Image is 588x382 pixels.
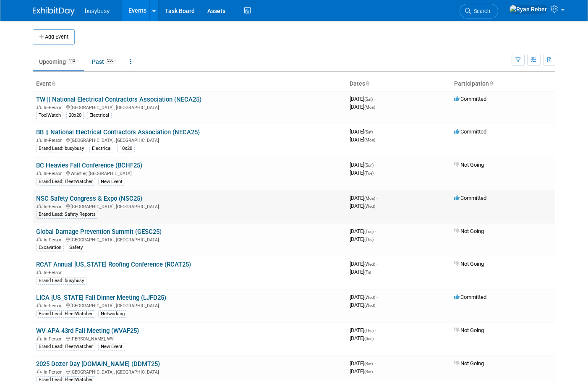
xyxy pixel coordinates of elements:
div: New Event [98,178,125,186]
span: - [376,261,378,267]
img: In-Person Event [37,369,42,374]
span: In-Person [44,369,65,375]
span: [DATE] [350,360,375,366]
span: In-Person [44,138,65,143]
span: - [376,294,378,300]
div: ToolWatch [36,112,63,119]
a: TW || National Electrical Contractors Association (NECA25) [36,96,201,103]
div: Electrical [89,145,114,152]
img: In-Person Event [37,171,42,175]
a: RCAT Annual [US_STATE] Roofing Conference (RCAT25) [36,261,191,268]
span: [DATE] [350,368,373,374]
span: (Fri) [364,270,371,275]
span: (Mon) [364,138,375,142]
div: Brand Lead: FleetWatcher [36,310,95,318]
span: In-Person [44,171,65,176]
th: Event [33,77,346,91]
span: - [376,195,378,201]
span: 556 [105,58,116,64]
span: 112 [66,58,78,64]
div: Brand Lead: busybusy [36,277,86,285]
div: Safety [67,244,85,251]
span: (Mon) [364,105,375,110]
a: Search [460,4,498,18]
img: In-Person Event [37,105,42,109]
span: Not Going [454,162,484,168]
div: [GEOGRAPHIC_DATA], [GEOGRAPHIC_DATA] [36,368,343,375]
img: In-Person Event [37,237,42,241]
span: Committed [454,128,486,135]
span: - [374,128,375,135]
span: (Thu) [364,237,374,242]
div: Networking [98,310,127,318]
div: Brand Lead: Safety Reports [36,211,98,218]
img: In-Person Event [37,303,42,307]
img: In-Person Event [37,336,42,340]
span: Not Going [454,360,484,366]
span: Committed [454,294,486,300]
span: (Sat) [364,97,373,102]
div: [GEOGRAPHIC_DATA], [GEOGRAPHIC_DATA] [36,236,343,243]
span: [DATE] [350,203,375,209]
span: - [374,96,375,102]
span: In-Person [44,336,65,342]
span: [DATE] [350,294,378,300]
span: [DATE] [350,104,375,110]
span: [DATE] [350,195,378,201]
span: [DATE] [350,136,375,143]
th: Participation [451,77,555,91]
span: [DATE] [350,269,371,275]
div: Excavation [36,244,64,251]
span: (Sat) [364,369,373,374]
span: [DATE] [350,302,375,308]
span: In-Person [44,105,65,110]
span: (Wed) [364,262,375,267]
span: (Sat) [364,361,373,366]
span: (Sat) [364,130,373,134]
span: Search [471,8,490,14]
div: Brand Lead: busybusy [36,145,86,152]
a: LICA [US_STATE] Fall Dinner Meeting (LJFD25) [36,294,166,301]
span: (Sun) [364,336,374,341]
div: Brand Lead: FleetWatcher [36,178,95,186]
span: Committed [454,96,486,102]
span: In-Person [44,270,65,275]
span: (Sun) [364,163,374,167]
div: Brand Lead: FleetWatcher [36,343,95,351]
a: Sort by Participation Type [489,80,493,87]
span: (Wed) [364,303,375,308]
a: Upcoming112 [33,54,84,70]
img: Ryan Reber [509,5,547,14]
span: In-Person [44,204,65,209]
span: (Thu) [364,328,374,333]
span: (Tue) [364,229,374,234]
a: Sort by Start Date [365,80,369,87]
span: In-Person [44,237,65,243]
span: [DATE] [350,228,376,234]
span: Not Going [454,261,484,267]
span: [DATE] [350,170,374,176]
span: (Mon) [364,196,375,201]
a: BC Heavies Fall Conference (BCHF25) [36,162,142,169]
a: BB || National Electrical Contractors Association (NECA25) [36,128,200,136]
span: Not Going [454,327,484,333]
img: ExhibitDay [33,7,75,16]
span: (Wed) [364,204,375,209]
span: [DATE] [350,96,375,102]
span: [DATE] [350,327,376,333]
div: [GEOGRAPHIC_DATA], [GEOGRAPHIC_DATA] [36,136,343,143]
img: In-Person Event [37,138,42,142]
a: Global Damage Prevention Summit (GESC25) [36,228,162,235]
div: New Event [98,343,125,351]
th: Dates [346,77,451,91]
a: 2025 Dozer Day [DOMAIN_NAME] (DDMT25) [36,360,160,368]
div: Whistler, [GEOGRAPHIC_DATA] [36,170,343,176]
span: - [375,327,376,333]
span: (Wed) [364,295,375,300]
div: 20x20 [66,112,84,119]
span: - [374,360,375,366]
div: [PERSON_NAME], WV [36,335,343,342]
span: [DATE] [350,236,374,242]
span: - [375,228,376,234]
span: [DATE] [350,335,374,341]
